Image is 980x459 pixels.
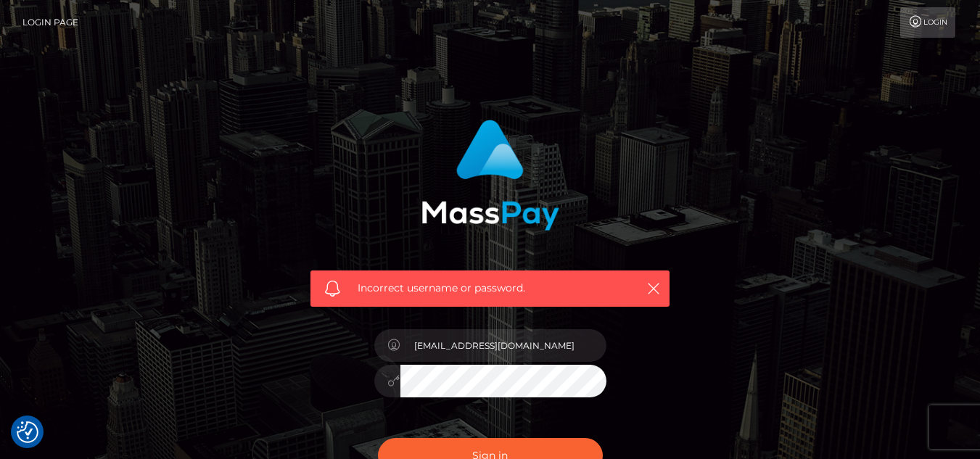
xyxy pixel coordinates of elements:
img: Revisit consent button [17,421,38,443]
input: Username... [400,329,606,362]
button: Consent Preferences [17,421,38,443]
a: Login Page [22,7,78,38]
a: Login [900,7,955,38]
img: MassPay Login [421,120,559,231]
span: Incorrect username or password. [358,281,622,296]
